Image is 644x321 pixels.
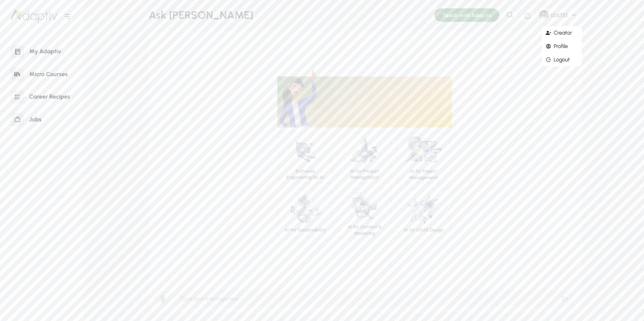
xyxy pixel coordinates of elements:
div: AI for Sustainability [285,227,326,233]
div: AI for Content & Marketing [343,224,386,236]
img: logo.872b5aafeb8bf5856602.png [11,10,57,23]
img: AI for UI/UX Design [403,194,444,224]
input: Type your message here [174,290,575,308]
div: Ask [PERSON_NAME] [149,8,434,22]
img: Software Engineering for AI [290,135,321,166]
div: AI for Product Management [343,168,386,181]
img: AI for Product Management [349,135,380,166]
div: Software Engineering for AI [284,168,327,181]
img: ACg8ocJghmIVxDhmIbE9ehVAfVv2UtOilcdlpmLtjuQkrXRBrTg--ADw=s96-c [539,10,549,20]
div: My Adaptiv [24,44,66,59]
div: Career Recipes [24,90,75,104]
div: Logout [542,53,582,66]
img: AI for Content & Marketing [349,191,380,221]
div: AI for UI/UX Design [404,227,444,233]
div: Jobs [24,112,47,127]
img: AI for Project Management [403,135,444,166]
div: Profile [542,40,582,53]
img: Ada [277,68,318,127]
div: Teach with Adaptiv [434,8,499,22]
img: AI for Sustainability [285,194,326,224]
div: Creator [542,26,582,40]
div: Micro Courses [24,67,73,82]
div: [DATE] [549,12,570,19]
div: AI for Project Management [402,168,445,181]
